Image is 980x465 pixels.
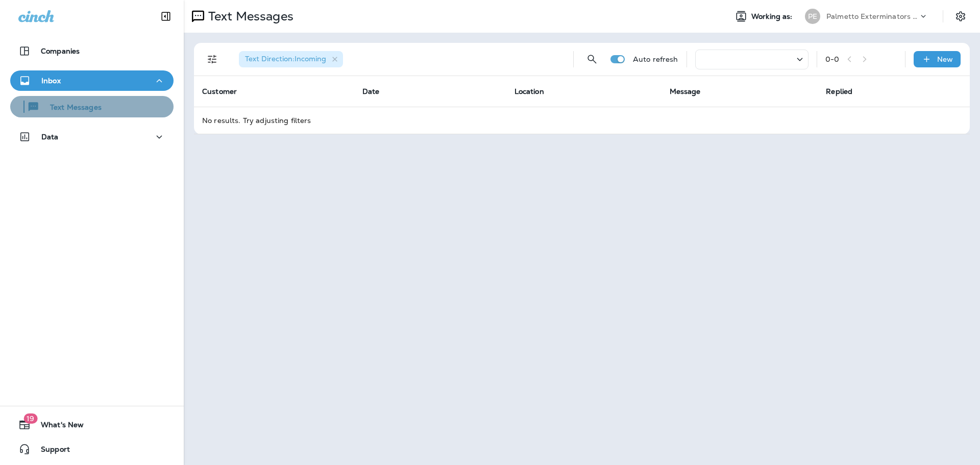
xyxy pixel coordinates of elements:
td: No results. Try adjusting filters [194,107,970,134]
span: Message [670,87,701,96]
p: Palmetto Exterminators LLC [826,12,918,20]
p: New [937,55,953,63]
p: Data [41,133,59,141]
button: Companies [10,41,174,61]
span: Location [514,87,544,96]
p: Auto refresh [633,55,678,63]
span: Support [31,445,70,457]
span: Date [362,87,380,96]
button: Settings [951,7,970,26]
p: Text Messages [204,9,293,24]
span: Customer [202,87,237,96]
p: Text Messages [40,103,102,113]
div: 0 - 0 [825,55,839,63]
p: Companies [41,47,80,55]
span: Replied [826,87,852,96]
span: Text Direction : Incoming [245,54,326,63]
button: Text Messages [10,96,174,117]
p: Inbox [41,77,61,85]
span: What's New [31,421,84,433]
button: Search Messages [582,49,602,69]
button: 19What's New [10,414,174,435]
button: Support [10,439,174,459]
div: Text Direction:Incoming [239,51,343,67]
button: Filters [202,49,223,69]
span: 19 [23,413,37,424]
button: Inbox [10,70,174,91]
button: Collapse Sidebar [152,6,180,27]
div: PE [805,9,820,24]
span: Working as: [751,12,795,21]
button: Data [10,127,174,147]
